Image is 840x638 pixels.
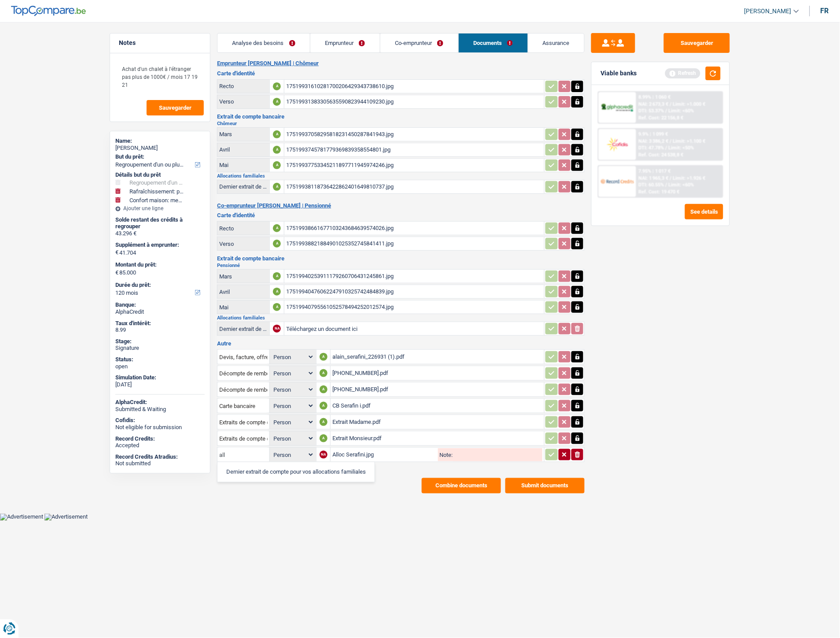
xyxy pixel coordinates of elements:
div: Banque: [115,301,205,308]
label: But du prêt: [115,153,203,160]
span: / [666,108,667,114]
span: Limit: <60% [669,108,694,114]
label: Durée du prêt: [115,282,203,289]
div: 43.296 € [115,230,205,237]
div: Signature [115,345,205,352]
div: Submitted & Waiting [115,406,205,413]
div: Stage: [115,338,205,345]
h2: Co-emprunteur [PERSON_NAME] | Pensionné [217,202,585,209]
button: See details [685,204,723,219]
div: Status: [115,356,205,363]
div: Dernier extrait de compte pour vos allocations familiales [219,183,268,190]
span: € [115,249,118,256]
span: [PERSON_NAME] [744,7,792,15]
span: Limit: <60% [669,182,694,188]
div: Alloc Serafini.jpg [332,448,436,461]
img: Record Credits [601,173,634,189]
div: A [273,224,281,232]
div: 17519938821884901025352745841411.jpg [286,237,542,250]
div: Recto [219,225,268,232]
div: A [320,418,328,426]
div: A [320,386,328,393]
div: 17519937058295818231450287841943.jpg [286,128,542,141]
span: Sauvegarder [159,105,192,111]
div: 17519937753345211897711945974246.jpg [286,159,542,172]
h2: Chômeur [217,121,585,126]
img: Advertisement [44,514,88,521]
div: Verso [219,241,268,247]
span: Limit: >1.100 € [673,138,706,144]
div: Simulation Date: [115,374,205,381]
img: AlphaCredit [601,103,634,113]
h3: Carte d'identité [217,70,585,76]
div: 17519938118736422862401649810737.jpg [286,180,542,193]
span: / [666,182,667,188]
button: Combine documents [422,478,501,493]
div: [PERSON_NAME] [115,145,205,152]
div: open [115,363,205,370]
label: Montant du prêt: [115,261,203,268]
h2: Allocations familiales [217,174,585,178]
img: Cofidis [601,136,634,152]
div: A [273,288,281,296]
div: [PHONE_NUMBER].pdf [332,367,542,380]
h3: Carte d'identité [217,212,585,218]
div: A [320,353,328,361]
span: Limit: >1.000 € [673,101,706,107]
div: 7.95% | 1 017 € [639,168,671,174]
div: alain_serafini_226931 (1).pdf [332,350,542,364]
div: Dernier extrait de compte pour vos allocations familiales [219,326,268,332]
div: 17519940795561052578494252012574.jpg [286,300,542,314]
div: Avril [219,146,268,153]
div: Ref. Cost: 22 156,8 € [639,115,684,121]
div: NA [320,451,328,459]
span: DTI: 53.37% [639,108,664,114]
a: Emprunteur [310,33,380,52]
div: A [320,434,328,442]
img: TopCompare Logo [11,6,86,16]
div: A [273,98,281,106]
div: Record Credits: [115,435,205,442]
a: Co-emprunteur [380,33,458,52]
div: Name: [115,137,205,145]
div: Mars [219,131,268,137]
div: A [273,303,281,311]
div: Record Credits Atradius: [115,453,205,460]
div: Verso [219,98,268,105]
div: 17519940476062247910325742484839.jpg [286,285,542,298]
div: 8.99% | 1 060 € [639,94,671,100]
div: Avril [219,289,268,295]
h2: Pensionné [217,263,585,268]
div: Taux d'intérêt: [115,320,205,327]
button: Submit documents [505,478,585,493]
div: 17519938661677103243684639574026.jpg [286,222,542,235]
div: [PHONE_NUMBER].pdf [332,383,542,396]
h2: Emprunteur [PERSON_NAME] | Chômeur [217,60,585,67]
div: NA [273,325,281,333]
div: Mai [219,162,268,168]
div: 17519940253911179260706431245861.jpg [286,270,542,283]
div: Not eligible for submission [115,424,205,431]
span: DTI: 47.78% [639,145,664,151]
div: 9.9% | 1 099 € [639,131,668,137]
h3: Extrait de compte bancaire [217,256,585,261]
div: CB Serafin i.pdf [332,399,542,412]
div: A [273,82,281,90]
div: 8.99 [115,326,205,334]
div: Détails but du prêt [115,171,205,178]
div: Refresh [665,68,700,78]
h2: Allocations familiales [217,315,585,320]
div: fr [821,7,829,15]
span: Limit: >1.926 € [673,175,706,181]
span: / [670,138,672,144]
div: A [320,402,328,410]
a: Analyse des besoins [217,33,310,52]
div: [DATE] [115,381,205,388]
div: 17519931383305635590823944109230.jpg [286,95,542,108]
a: [PERSON_NAME] [737,4,799,19]
h5: Notes [119,39,201,47]
label: Supplément à emprunter: [115,241,203,249]
div: A [320,369,328,377]
span: NAI: 3 386,2 € [639,138,669,144]
div: Not submitted [115,460,205,467]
